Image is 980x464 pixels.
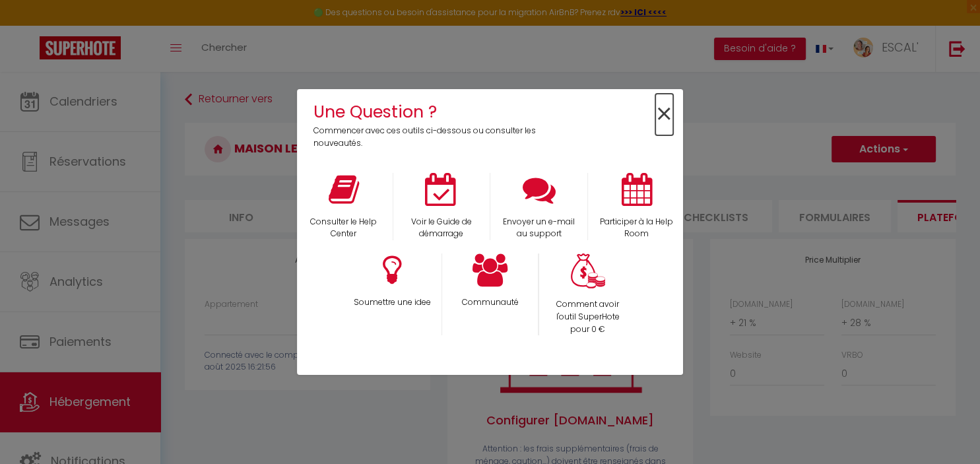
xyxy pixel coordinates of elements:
[304,216,384,241] p: Consulter le Help Center
[571,253,605,288] img: Money bag
[655,94,673,135] span: ×
[352,296,433,309] p: Soumettre une idee
[313,99,545,125] h4: Une Question ?
[451,296,530,309] p: Communauté
[597,216,676,241] p: Participer à la Help Room
[402,216,481,241] p: Voir le Guide de démarrage
[313,125,545,150] p: Commencer avec ces outils ci-dessous ou consulter les nouveautés.
[548,298,628,336] p: Comment avoir l'outil SuperHote pour 0 €
[499,216,579,241] p: Envoyer un e-mail au support
[655,100,673,129] button: Close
